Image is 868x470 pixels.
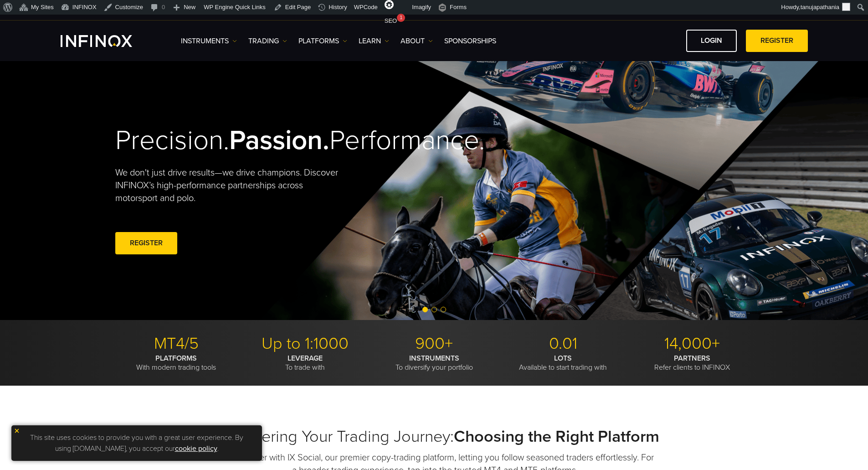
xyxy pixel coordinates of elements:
a: cookie policy [175,444,217,453]
p: Up to 1:1000 [244,334,366,354]
p: This site uses cookies to provide you with a great user experience. By using [DOMAIN_NAME], you a... [16,430,257,456]
strong: Passion. [229,124,329,157]
strong: LEVERAGE [288,354,323,363]
a: Learn [359,36,389,46]
a: SPONSORSHIPS [444,36,496,46]
h2: Empowering Your Trading Journey: [115,427,753,447]
p: With modern trading tools [115,354,237,372]
a: INFINOX Logo [61,35,154,47]
span: SEO [385,17,397,24]
strong: Choosing the Right Platform [454,427,659,446]
strong: LOTS [554,354,572,363]
p: Available to start trading with [502,354,624,372]
a: ABOUT [401,36,433,46]
a: REGISTER [746,30,808,52]
p: To trade with [244,354,366,372]
a: LOGIN [686,30,737,52]
a: REGISTER [115,232,177,254]
div: 1 [397,14,405,22]
p: 0.01 [502,334,624,354]
h2: Precision. Performance. [115,124,402,157]
p: To diversify your portfolio [373,354,495,372]
strong: INSTRUMENTS [409,354,459,363]
span: tanujapathania [801,4,839,10]
img: yellow close icon [14,428,20,434]
strong: PLATFORMS [155,354,197,363]
span: Go to slide 1 [422,307,428,312]
a: TRADING [248,36,287,46]
p: MT4/5 [115,334,237,354]
span: Go to slide 2 [431,307,437,312]
p: 14,000+ [631,334,753,354]
p: We don't just drive results—we drive champions. Discover INFINOX’s high-performance partnerships ... [115,166,345,205]
a: Instruments [181,36,237,46]
span: Go to slide 3 [441,307,446,312]
p: 900+ [373,334,495,354]
a: PLATFORMS [298,36,347,46]
p: Refer clients to INFINOX [631,354,753,372]
strong: PARTNERS [674,354,710,363]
